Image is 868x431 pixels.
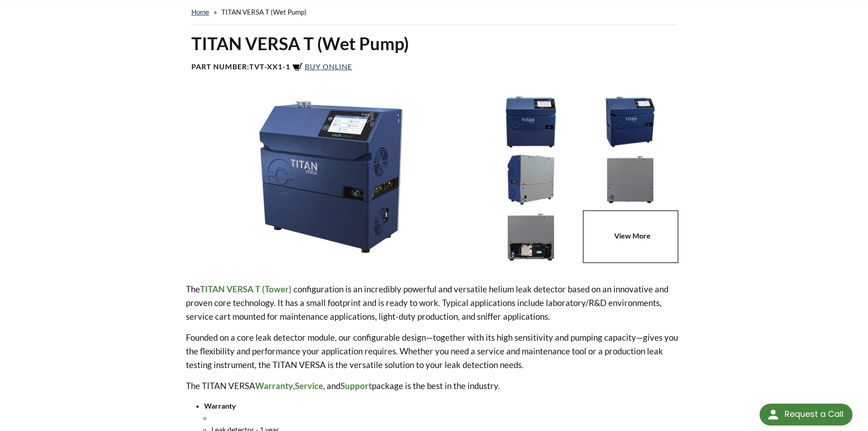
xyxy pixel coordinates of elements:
[186,282,683,323] p: The configuration is an incredibly powerful and versatile helium leak detector based on an innova...
[292,62,352,71] a: Buy Online
[760,404,853,426] div: Request a Call
[191,32,677,55] h1: TITAN VERSA T (Wet Pump)
[200,284,292,294] strong: TITAN VERSA T (Tower)
[186,379,683,393] p: The TITAN VERSA , , and package is the best in the industry.
[483,153,578,206] img: TITAN VERSA T, rear view
[255,380,293,391] strong: Warranty
[583,95,678,148] img: TITAN VERSA T, left side angled view
[204,401,236,410] strong: Warranty
[583,153,678,206] img: VERSA T, rear view close up
[191,8,209,16] a: home
[305,62,352,71] span: Buy Online
[221,8,307,16] span: TITAN VERSA T (Wet Pump)
[785,404,843,425] div: Request a Call
[766,407,781,422] img: round button
[186,95,477,258] img: TITAN VERSA T, angled view
[295,380,323,391] strong: Service
[483,210,578,263] img: TITAN VERSA T, cutaway rear view
[186,331,683,372] p: Founded on a core leak detector module, our configurable design—together with its high sensitivit...
[191,62,677,73] h4: Part Number:
[249,62,290,71] b: TVT-XX1-1
[483,95,578,148] img: TITAN VERSA T, front view
[340,380,372,391] strong: Support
